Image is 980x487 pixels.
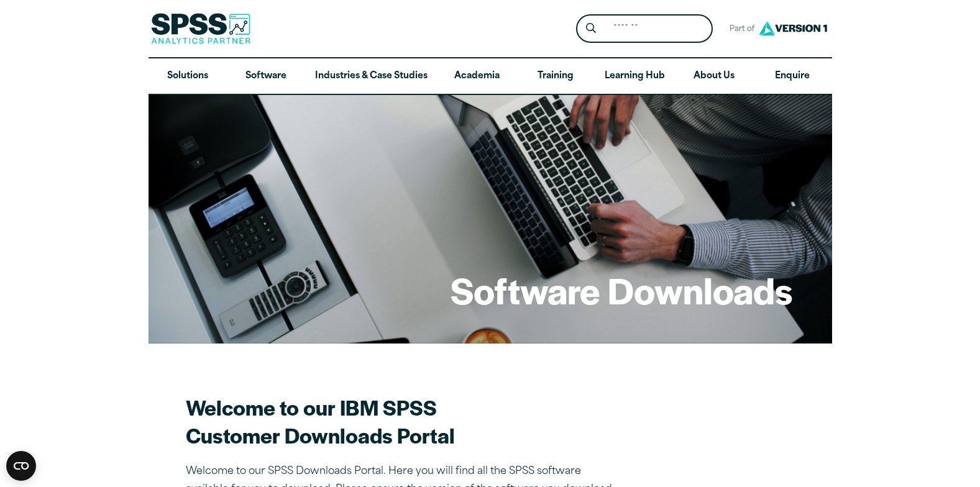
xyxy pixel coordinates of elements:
[516,58,594,94] a: Training
[595,58,675,94] a: Learning Hub
[437,58,516,94] a: Academia
[186,393,621,449] h2: Welcome to our IBM SPSS Customer Downloads Portal
[753,58,831,94] a: Enquire
[576,14,713,43] form: Site Header Search Form
[151,13,250,44] img: SPSS Analytics Partner
[756,17,830,40] img: Version1 Logo
[149,58,832,94] nav: Desktop version of site main menu
[723,20,756,39] span: Part of
[675,58,753,94] a: About Us
[6,451,36,481] button: Open CMP widget
[451,266,792,314] h1: Software Downloads
[579,17,602,40] button: Search magnifying glass icon
[586,23,596,34] svg: Search magnifying glass icon
[305,58,437,94] a: Industries & Case Studies
[149,58,227,94] a: Solutions
[227,58,305,94] a: Software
